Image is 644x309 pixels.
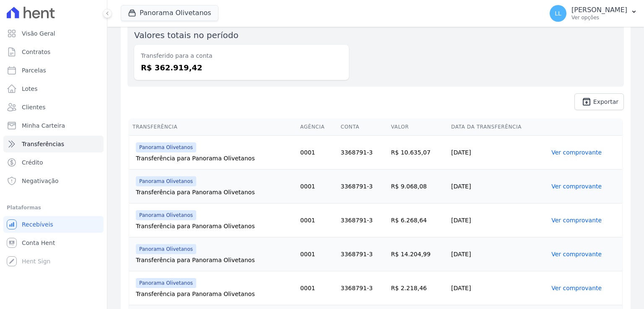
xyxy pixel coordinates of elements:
th: Agência [297,118,337,136]
a: Clientes [3,99,104,116]
td: 0001 [297,203,337,237]
a: Ver comprovante [551,251,602,257]
span: Conta Hent [22,239,55,247]
td: 3368791-3 [338,170,388,203]
i: unarchive [582,97,592,107]
a: Ver comprovante [551,183,602,190]
dt: Transferido para a conta [141,51,342,60]
div: Transferência para Panorama Olivetanos [136,188,293,196]
span: Crédito [22,158,43,167]
td: 3368791-3 [338,136,388,170]
a: unarchive Exportar [574,93,624,110]
span: Panorama Olivetanos [136,176,196,186]
span: Visão Geral [22,29,55,38]
a: Visão Geral [3,25,104,42]
th: Data da Transferência [448,118,548,136]
td: 0001 [297,136,337,170]
th: Conta [338,118,388,136]
td: [DATE] [448,271,548,305]
a: Conta Hent [3,234,104,251]
p: [PERSON_NAME] [571,6,627,14]
div: Plataformas [7,203,100,213]
td: R$ 10.635,07 [388,136,448,170]
a: Contratos [3,44,104,60]
th: Valor [388,118,448,136]
td: 3368791-3 [338,237,388,271]
label: Valores totais no período [134,30,239,40]
span: Panorama Olivetanos [136,210,196,220]
span: Minha Carteira [22,121,65,130]
a: Ver comprovante [551,217,602,224]
td: [DATE] [448,136,548,170]
td: [DATE] [448,170,548,203]
td: R$ 14.204,99 [388,237,448,271]
button: Panorama Olivetanos [121,5,218,21]
p: Ver opções [571,14,627,21]
a: Minha Carteira [3,117,104,134]
dd: R$ 362.919,42 [141,62,342,73]
span: Recebíveis [22,220,53,229]
td: 3368791-3 [338,203,388,237]
td: 0001 [297,271,337,305]
a: Transferências [3,136,104,152]
a: Crédito [3,154,104,171]
td: R$ 2.218,46 [388,271,448,305]
button: LL [PERSON_NAME] Ver opções [543,2,644,25]
td: [DATE] [448,203,548,237]
div: Transferência para Panorama Olivetanos [136,154,293,162]
span: Panorama Olivetanos [136,278,196,288]
td: [DATE] [448,237,548,271]
td: 0001 [297,237,337,271]
td: 3368791-3 [338,271,388,305]
td: R$ 6.268,64 [388,203,448,237]
a: Recebíveis [3,216,104,233]
a: Ver comprovante [551,285,602,291]
span: Exportar [593,99,618,104]
span: Clientes [22,103,45,111]
a: Lotes [3,80,104,97]
span: Lotes [22,85,38,93]
div: Transferência para Panorama Olivetanos [136,256,293,264]
span: Panorama Olivetanos [136,142,196,152]
a: Parcelas [3,62,104,79]
span: Panorama Olivetanos [136,244,196,254]
a: Negativação [3,173,104,189]
span: Parcelas [22,66,46,75]
td: R$ 9.068,08 [388,170,448,203]
th: Transferência [129,118,297,136]
div: Transferência para Panorama Olivetanos [136,290,293,298]
span: Contratos [22,48,50,56]
span: LL [555,10,561,16]
a: Ver comprovante [551,149,602,156]
td: 0001 [297,170,337,203]
span: Transferências [22,140,64,148]
span: Negativação [22,177,59,185]
div: Transferência para Panorama Olivetanos [136,222,293,230]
